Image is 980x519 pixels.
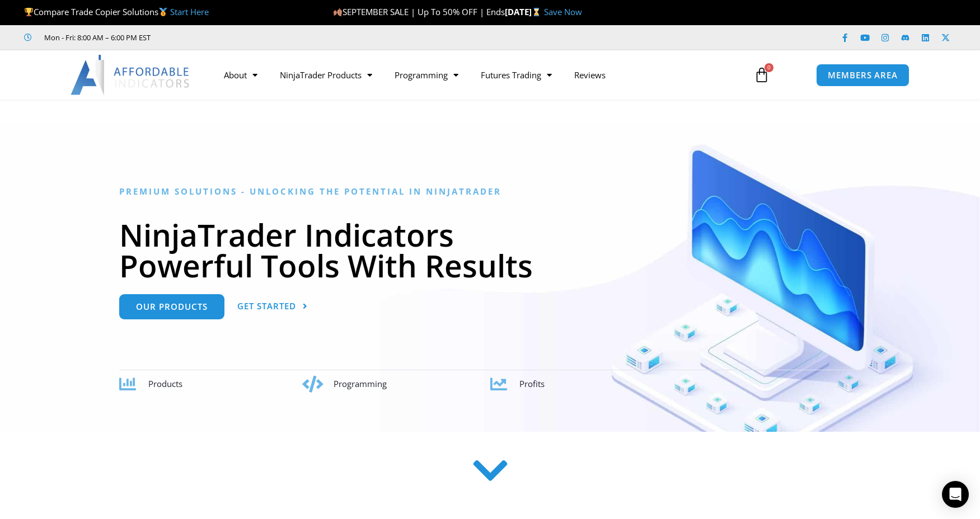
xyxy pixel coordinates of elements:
span: Get Started [237,302,296,310]
span: Programming [334,378,387,389]
iframe: Customer reviews powered by Trustpilot [166,32,334,43]
span: Profits [519,378,545,389]
strong: [DATE] [505,6,543,17]
a: Start Here [170,6,209,17]
h6: Premium Solutions - Unlocking the Potential in NinjaTrader [119,186,861,197]
a: Save Now [544,6,582,17]
img: 🏆 [25,8,33,16]
a: Reviews [563,62,617,88]
a: NinjaTrader Products [269,62,383,88]
h1: NinjaTrader Indicators Powerful Tools With Results [119,219,861,281]
span: SEPTEMBER SALE | Up To 50% OFF | Ends [333,6,505,17]
span: MEMBERS AREA [828,71,898,79]
span: Compare Trade Copier Solutions [24,6,209,17]
a: MEMBERS AREA [816,64,909,87]
img: 🥇 [159,8,167,16]
a: Programming [383,62,470,88]
a: About [213,62,269,88]
img: 🍂 [334,8,342,16]
a: Get Started [237,294,308,319]
a: 0 [737,59,786,91]
span: Mon - Fri: 8:00 AM – 6:00 PM EST [41,31,151,44]
div: Open Intercom Messenger [942,481,969,508]
span: 0 [765,63,773,72]
img: ⌛ [532,8,541,16]
a: Futures Trading [470,62,563,88]
span: Our Products [136,303,208,311]
span: Products [148,378,182,389]
nav: Menu [213,62,741,88]
a: Our Products [119,294,224,319]
img: LogoAI | Affordable Indicators – NinjaTrader [71,55,191,95]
